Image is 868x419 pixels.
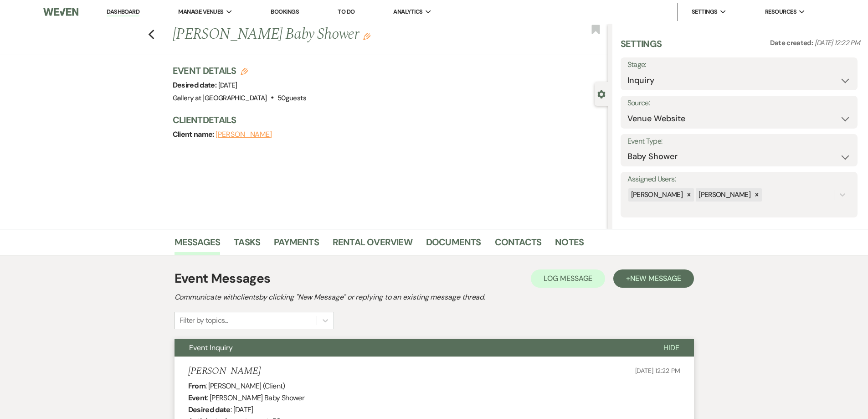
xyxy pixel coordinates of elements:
[188,381,205,391] b: From
[627,58,851,72] label: Stage:
[107,8,139,16] a: Dashboard
[815,38,860,47] span: [DATE] 12:22 PM
[627,173,851,186] label: Assigned Users:
[175,235,221,255] a: Messages
[180,315,228,326] div: Filter by topics...
[175,269,271,288] h1: Event Messages
[555,235,584,255] a: Notes
[333,235,412,255] a: Rental Overview
[696,188,752,202] div: [PERSON_NAME]
[663,343,679,352] span: Hide
[189,343,233,352] span: Event Inquiry
[627,135,851,148] label: Event Type:
[173,114,599,126] h3: Client Details
[178,7,223,16] span: Manage Venues
[277,93,306,103] span: 50 guests
[597,89,606,98] button: Close lead details
[274,235,319,255] a: Payments
[426,235,481,255] a: Documents
[630,274,681,283] span: New Message
[692,7,718,16] span: Settings
[43,2,78,21] img: Weven Logo
[173,93,267,103] span: Gallery at [GEOGRAPHIC_DATA]
[218,81,237,90] span: [DATE]
[173,80,218,90] span: Desired date:
[765,7,796,16] span: Resources
[175,292,694,303] h2: Communicate with clients by clicking "New Message" or replying to an existing message thread.
[393,7,422,16] span: Analytics
[173,129,216,139] span: Client name:
[338,8,354,16] a: To Do
[271,8,299,16] a: Bookings
[621,37,662,57] h3: Settings
[173,64,306,77] h3: Event Details
[216,131,272,138] button: [PERSON_NAME]
[628,188,684,202] div: [PERSON_NAME]
[188,405,231,414] b: Desired date
[770,38,815,47] span: Date created:
[175,339,649,357] button: Event Inquiry
[635,367,680,375] span: [DATE] 12:22 PM
[363,32,370,40] button: Edit
[495,235,542,255] a: Contacts
[188,393,207,403] b: Event
[531,269,605,288] button: Log Message
[173,24,517,46] h1: [PERSON_NAME] Baby Shower
[649,339,694,357] button: Hide
[613,269,693,288] button: +New Message
[544,274,592,283] span: Log Message
[188,366,261,377] h5: [PERSON_NAME]
[627,97,851,110] label: Source:
[234,235,260,255] a: Tasks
